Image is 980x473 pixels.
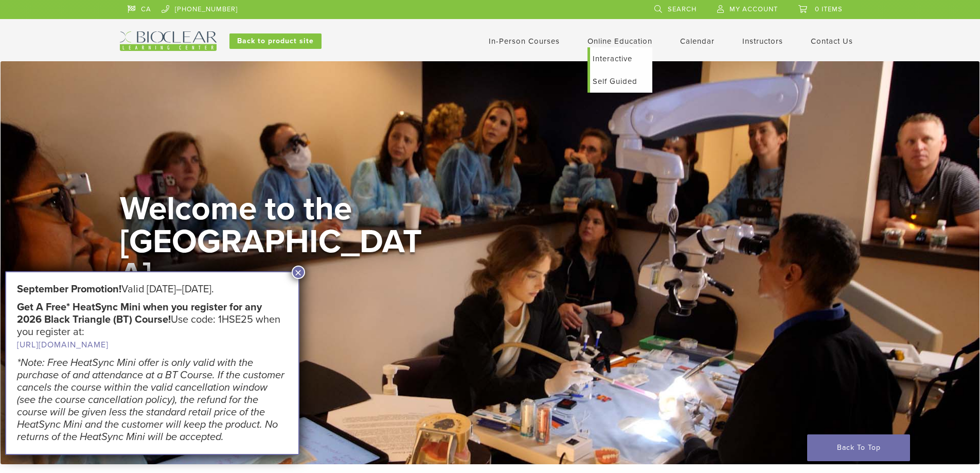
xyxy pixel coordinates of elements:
strong: September Promotion! [17,283,121,295]
img: Bioclear [120,31,217,51]
a: [URL][DOMAIN_NAME] [17,340,109,350]
a: Back To Top [807,434,910,461]
span: My Account [729,5,778,13]
h5: Valid [DATE]–[DATE]. [17,283,288,295]
a: Self Guided [590,70,652,93]
a: Online Education [587,37,652,46]
strong: Get A Free* HeatSync Mini when you register for any 2026 Black Triangle (BT) Course! [17,301,262,326]
h5: Use code: 1HSE25 when you register at: [17,301,288,351]
a: Instructors [742,37,783,46]
a: In-Person Courses [489,37,560,46]
button: Close [292,266,305,279]
span: 0 items [815,5,843,13]
a: Interactive [590,47,652,70]
h2: Welcome to the [GEOGRAPHIC_DATA] [120,192,429,291]
em: *Note: Free HeatSync Mini offer is only valid with the purchase of and attendance at a BT Course.... [17,357,284,443]
span: Search [668,5,697,13]
a: Calendar [680,37,715,46]
a: Back to product site [229,33,322,49]
a: Contact Us [811,37,853,46]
